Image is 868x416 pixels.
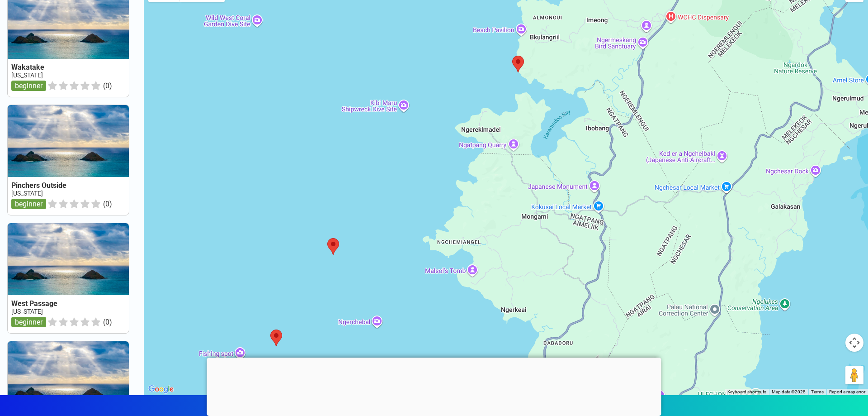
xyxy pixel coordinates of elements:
[727,389,766,395] button: Keyboard shortcuts
[11,190,43,197] a: [US_STATE]
[845,366,863,384] button: Drag Pegman onto the map to open Street View
[845,334,863,352] button: Map camera controls
[207,358,661,414] iframe: Advertisement
[811,389,824,394] a: Terms (opens in new tab)
[146,383,176,395] img: Google
[146,383,176,395] a: Open this area in Google Maps (opens a new window)
[829,389,865,394] a: Report a map error
[772,389,806,394] span: Map data ©2025
[11,308,43,315] a: [US_STATE]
